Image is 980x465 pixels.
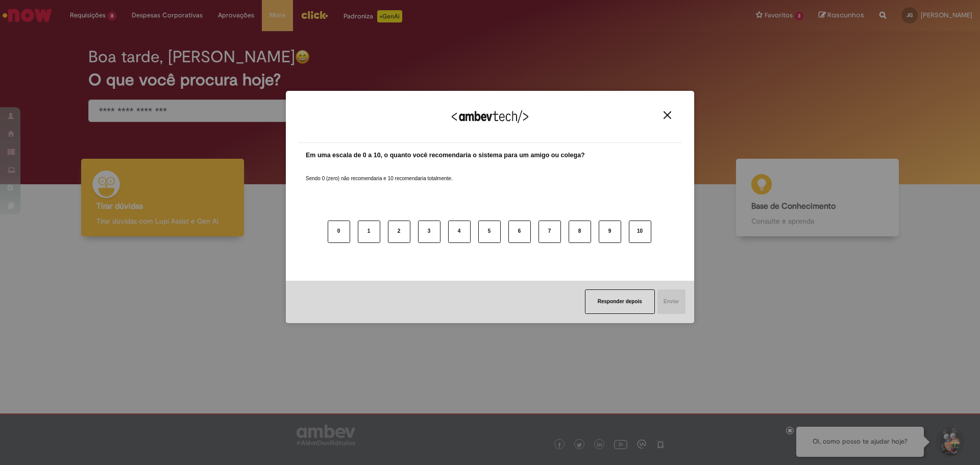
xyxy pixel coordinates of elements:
button: 1 [358,221,380,243]
button: 9 [599,221,621,243]
button: 6 [508,221,531,243]
button: 2 [388,221,410,243]
button: 0 [328,221,350,243]
button: 5 [478,221,501,243]
button: Close [660,111,674,119]
button: 8 [569,221,591,243]
button: 4 [448,221,471,243]
label: Sendo 0 (zero) não recomendaria e 10 recomendaria totalmente. [306,163,453,182]
img: Close [664,111,671,119]
button: 7 [538,221,561,243]
button: 3 [418,221,440,243]
img: Logo Ambevtech [452,110,528,123]
label: Em uma escala de 0 a 10, o quanto você recomendaria o sistema para um amigo ou colega? [306,151,585,160]
button: 10 [629,221,651,243]
button: Responder depois [585,289,655,314]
